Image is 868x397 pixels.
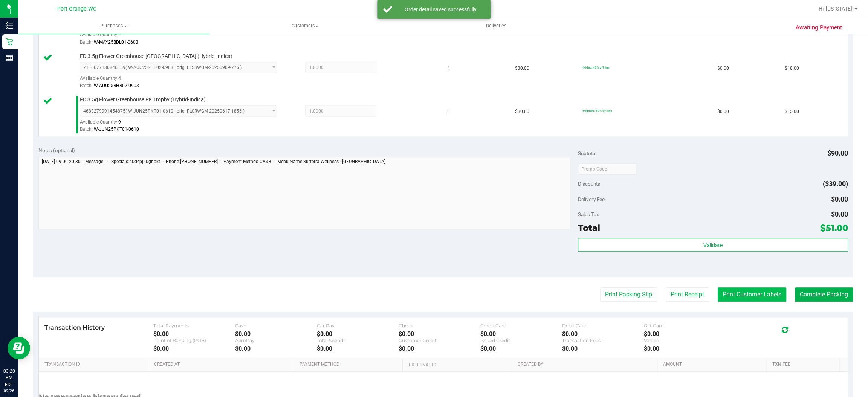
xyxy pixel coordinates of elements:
a: Customers [209,18,401,34]
span: 9 [118,119,121,125]
span: 1 [448,108,450,115]
span: $0.00 [831,195,848,203]
div: Cash [235,323,317,328]
span: Subtotal [578,150,596,156]
div: Transaction Fees [562,337,644,343]
div: $0.00 [235,330,317,337]
span: 1 [448,65,450,72]
span: Batch: [80,40,93,45]
div: $0.00 [399,330,480,337]
span: $0.00 [717,65,729,72]
div: $0.00 [317,330,399,337]
div: Gift Card [644,323,726,328]
div: Debit Card [562,323,644,328]
input: Promo Code [578,163,636,175]
span: Deliveries [475,23,517,29]
div: Point of Banking (POB) [153,337,235,343]
div: $0.00 [235,345,317,352]
span: 40dep: 40% off line [582,66,609,69]
a: Created By [518,362,654,368]
button: Print Packing Slip [600,287,657,302]
span: Validate [703,242,723,248]
span: $0.00 [717,108,729,115]
span: W-MAY25BDL01-0603 [94,40,138,45]
a: Deliveries [400,18,592,34]
div: $0.00 [480,345,562,352]
p: 09/26 [3,388,15,394]
span: 50ghpkt: 50% off line [582,109,612,113]
a: Txn Fee [772,362,836,368]
span: Total [578,223,600,233]
button: Print Receipt [666,287,709,302]
span: Purchases [18,23,209,29]
span: Port Orange WC [57,6,96,12]
span: 4 [118,76,121,81]
span: $0.00 [831,210,848,218]
a: Purchases [18,18,209,34]
span: Delivery Fee [578,196,605,202]
div: Credit Card [480,323,562,328]
span: 2 [118,32,121,37]
span: Hi, [US_STATE]! [819,6,854,12]
div: $0.00 [644,330,726,337]
div: Total Spendr [317,337,399,343]
span: Discounts [578,177,600,191]
div: Available Quantity: [80,73,287,88]
div: $0.00 [644,345,726,352]
span: $90.00 [827,149,848,157]
button: Complete Packing [795,287,853,302]
div: CanPay [317,323,399,328]
div: $0.00 [562,345,644,352]
a: Amount [663,362,763,368]
span: W-AUG25RHB02-0903 [94,83,139,88]
div: Available Quantity: [80,29,287,44]
inline-svg: Retail [6,38,13,46]
div: $0.00 [399,345,480,352]
div: Issued Credit [480,337,562,343]
button: Validate [578,238,848,252]
span: $15.00 [785,108,799,115]
p: 03:20 PM EDT [3,368,15,388]
div: Order detail saved successfully [396,6,485,13]
div: Voided [644,337,726,343]
span: ($39.00) [823,180,848,188]
inline-svg: Reports [6,54,13,62]
span: W-JUN25PKT01-0610 [94,127,139,132]
span: $30.00 [515,65,529,72]
div: $0.00 [480,330,562,337]
span: Batch: [80,83,93,88]
div: $0.00 [562,330,644,337]
span: Sales Tax [578,211,599,217]
div: Available Quantity: [80,117,287,131]
span: Batch: [80,127,93,132]
inline-svg: Inventory [6,22,13,29]
div: Check [399,323,480,328]
div: $0.00 [317,345,399,352]
span: Awaiting Payment [796,23,842,32]
span: Notes (optional) [38,147,75,153]
iframe: Resource center [8,337,30,359]
span: $18.00 [785,65,799,72]
div: $0.00 [153,330,235,337]
span: FD 3.5g Flower Greenhouse PK Trophy (Hybrid-Indica) [80,96,206,103]
a: Created At [154,362,291,368]
th: External ID [402,358,512,372]
span: Customers [210,23,400,29]
div: $0.00 [153,345,235,352]
button: Print Customer Labels [718,287,786,302]
a: Transaction ID [44,362,145,368]
span: FD 3.5g Flower Greenhouse [GEOGRAPHIC_DATA] (Hybrid-Indica) [80,53,232,60]
div: AeroPay [235,337,317,343]
span: $30.00 [515,108,529,115]
div: Customer Credit [399,337,480,343]
div: Total Payments [153,323,235,328]
span: $51.00 [820,223,848,233]
a: Payment Method [300,362,400,368]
